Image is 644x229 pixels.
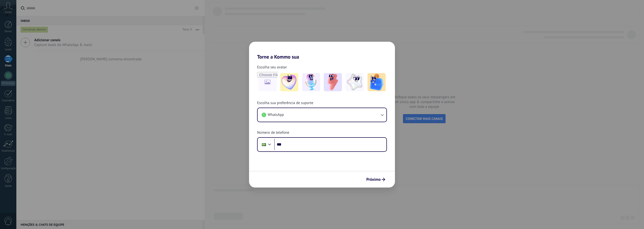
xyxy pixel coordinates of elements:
img: -3.jpeg [324,73,342,91]
img: -5.jpeg [368,73,386,91]
span: WhatsApp [268,112,284,117]
button: WhatsApp [258,108,386,122]
img: -4.jpeg [346,73,364,91]
button: Próximo [364,175,387,184]
div: Brazil: + 55 [259,139,269,150]
span: Próximo [366,178,381,181]
h2: Torne a Kommo sua [249,42,395,60]
img: -1.jpeg [280,73,298,91]
span: Escolha seu avatar [257,65,287,70]
span: Número de telefone [257,130,289,135]
img: -2.jpeg [302,73,320,91]
span: Escolha sua preferência de suporte [257,101,313,106]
